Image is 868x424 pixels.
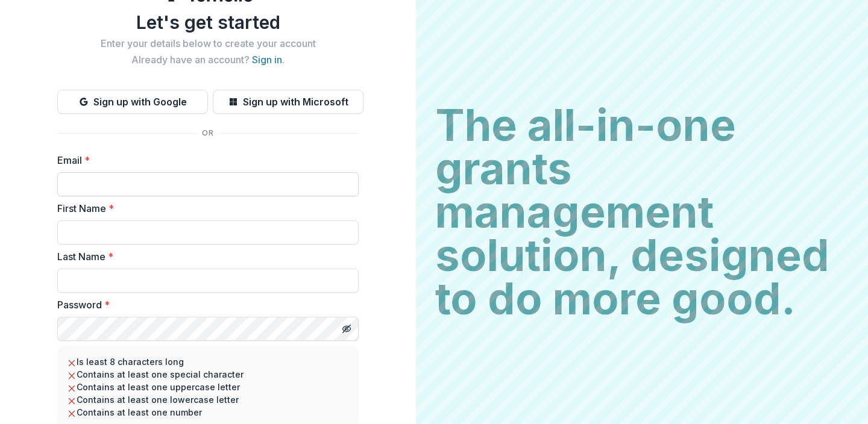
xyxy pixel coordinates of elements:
h1: Let's get started [57,11,359,33]
h2: Already have an account? . [57,54,359,66]
li: Contains at least one lowercase letter [67,393,349,406]
button: Sign up with Microsoft [213,90,363,114]
h2: Enter your details below to create your account [57,38,359,49]
li: Is least 8 characters long [67,355,349,368]
a: Sign in [252,54,282,66]
button: Toggle password visibility [337,319,356,338]
li: Contains at least one number [67,406,349,419]
label: First Name [57,201,351,216]
li: Contains at least one special character [67,368,349,381]
li: Contains at least one uppercase letter [67,381,349,393]
label: Password [57,298,351,312]
label: Email [57,153,351,167]
button: Sign up with Google [57,90,208,114]
label: Last Name [57,249,351,264]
